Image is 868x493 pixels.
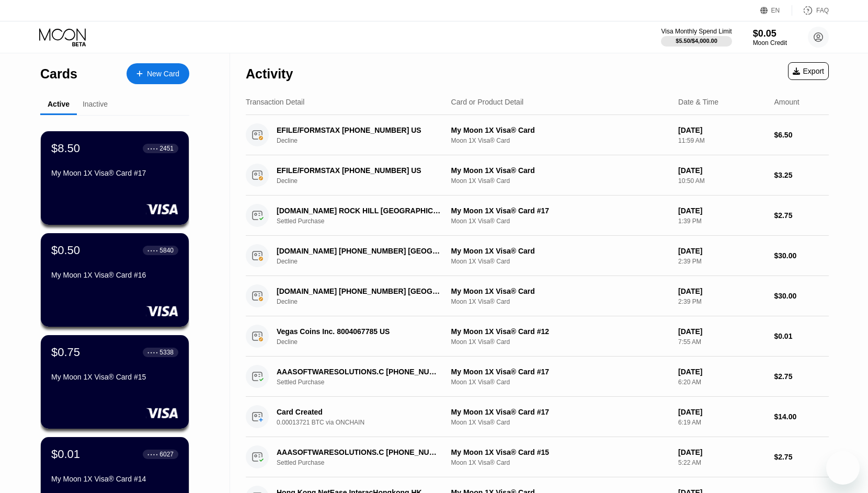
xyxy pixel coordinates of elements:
[678,247,766,255] div: [DATE]
[678,207,766,215] div: [DATE]
[147,351,158,354] div: ● ● ● ●
[451,287,670,295] div: My Moon 1X Visa® Card
[246,98,304,106] div: Transaction Detail
[451,166,670,175] div: My Moon 1X Visa® Card
[678,166,766,175] div: [DATE]
[51,373,178,381] div: My Moon 1X Visa® Card #15
[451,419,670,426] div: Moon 1X Visa® Card
[41,335,189,429] div: $0.75● ● ● ●5338My Moon 1X Visa® Card #15
[451,207,670,215] div: My Moon 1X Visa® Card #17
[277,327,441,336] div: Vegas Coins Inc. 8004067785 US
[51,169,178,177] div: My Moon 1X Visa® Card #17
[826,451,860,485] iframe: Button to launch messaging window
[451,298,670,305] div: Moon 1X Visa® Card
[451,368,670,376] div: My Moon 1X Visa® Card #17
[159,349,174,356] div: 5338
[451,258,670,265] div: Moon 1X Visa® Card
[793,67,824,75] div: Export
[277,459,454,466] div: Settled Purchase
[774,412,829,421] div: $14.00
[678,379,766,386] div: 6:20 AM
[246,236,829,276] div: [DOMAIN_NAME] [PHONE_NUMBER] [GEOGRAPHIC_DATA]DeclineMy Moon 1X Visa® CardMoon 1X Visa® Card[DATE...
[51,142,80,155] div: $8.50
[678,126,766,134] div: [DATE]
[51,271,178,279] div: My Moon 1X Visa® Card #16
[816,7,829,14] div: FAQ
[661,28,732,35] div: Visa Monthly Spend Limit
[83,100,108,108] div: Inactive
[246,437,829,477] div: AAASOFTWARESOLUTIONS.C [PHONE_NUMBER] USSettled PurchaseMy Moon 1X Visa® Card #15Moon 1X Visa® Ca...
[451,137,670,144] div: Moon 1X Visa® Card
[246,397,829,437] div: Card Created0.00013721 BTC via ONCHAINMy Moon 1X Visa® Card #17Moon 1X Visa® Card[DATE]6:19 AM$14.00
[159,247,174,254] div: 5840
[774,332,829,340] div: $0.01
[277,338,454,346] div: Decline
[277,166,441,175] div: EFILE/FORMSTAX [PHONE_NUMBER] US
[246,357,829,397] div: AAASOFTWARESOLUTIONS.C [PHONE_NUMBER] USSettled PurchaseMy Moon 1X Visa® Card #17Moon 1X Visa® Ca...
[753,39,787,47] div: Moon Credit
[147,147,158,150] div: ● ● ● ●
[246,276,829,316] div: [DOMAIN_NAME] [PHONE_NUMBER] [GEOGRAPHIC_DATA]DeclineMy Moon 1X Visa® CardMoon 1X Visa® Card[DATE...
[451,408,670,416] div: My Moon 1X Visa® Card #17
[277,126,441,134] div: EFILE/FORMSTAX [PHONE_NUMBER] US
[277,368,441,376] div: AAASOFTWARESOLUTIONS.C [PHONE_NUMBER] US
[678,338,766,346] div: 7:55 AM
[451,379,670,386] div: Moon 1X Visa® Card
[246,316,829,357] div: Vegas Coins Inc. 8004067785 USDeclineMy Moon 1X Visa® Card #12Moon 1X Visa® Card[DATE]7:55 AM$0.01
[51,346,80,359] div: $0.75
[774,292,829,300] div: $30.00
[159,145,174,152] div: 2451
[41,233,189,327] div: $0.50● ● ● ●5840My Moon 1X Visa® Card #16
[774,372,829,381] div: $2.75
[753,28,787,47] div: $0.05Moon Credit
[753,28,787,39] div: $0.05
[678,448,766,456] div: [DATE]
[451,177,670,185] div: Moon 1X Visa® Card
[277,258,454,265] div: Decline
[451,98,524,106] div: Card or Product Detail
[678,368,766,376] div: [DATE]
[277,207,441,215] div: [DOMAIN_NAME] ROCK HILL [GEOGRAPHIC_DATA]
[661,28,732,47] div: Visa Monthly Spend Limit$5.50/$4,000.00
[277,177,454,185] div: Decline
[277,448,441,456] div: AAASOFTWARESOLUTIONS.C [PHONE_NUMBER] US
[246,196,829,236] div: [DOMAIN_NAME] ROCK HILL [GEOGRAPHIC_DATA]Settled PurchaseMy Moon 1X Visa® Card #17Moon 1X Visa® C...
[451,126,670,134] div: My Moon 1X Visa® Card
[451,247,670,255] div: My Moon 1X Visa® Card
[451,338,670,346] div: Moon 1X Visa® Card
[277,419,454,426] div: 0.00013721 BTC via ONCHAIN
[760,5,792,16] div: EN
[678,298,766,305] div: 2:39 PM
[451,448,670,456] div: My Moon 1X Visa® Card #15
[277,137,454,144] div: Decline
[41,131,189,225] div: $8.50● ● ● ●2451My Moon 1X Visa® Card #17
[678,327,766,336] div: [DATE]
[678,217,766,225] div: 1:39 PM
[774,453,829,461] div: $2.75
[678,258,766,265] div: 2:39 PM
[277,287,441,295] div: [DOMAIN_NAME] [PHONE_NUMBER] [GEOGRAPHIC_DATA]
[51,475,178,483] div: My Moon 1X Visa® Card #14
[147,249,158,252] div: ● ● ● ●
[159,451,174,458] div: 6027
[451,327,670,336] div: My Moon 1X Visa® Card #12
[678,98,718,106] div: Date & Time
[277,408,441,416] div: Card Created
[48,100,70,108] div: Active
[277,247,441,255] div: [DOMAIN_NAME] [PHONE_NUMBER] [GEOGRAPHIC_DATA]
[451,217,670,225] div: Moon 1X Visa® Card
[678,287,766,295] div: [DATE]
[246,115,829,155] div: EFILE/FORMSTAX [PHONE_NUMBER] USDeclineMy Moon 1X Visa® CardMoon 1X Visa® Card[DATE]11:59 AM$6.50
[40,66,77,82] div: Cards
[277,379,454,386] div: Settled Purchase
[774,171,829,179] div: $3.25
[127,63,189,84] div: New Card
[678,177,766,185] div: 10:50 AM
[451,459,670,466] div: Moon 1X Visa® Card
[678,419,766,426] div: 6:19 AM
[147,453,158,456] div: ● ● ● ●
[774,98,799,106] div: Amount
[51,244,80,257] div: $0.50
